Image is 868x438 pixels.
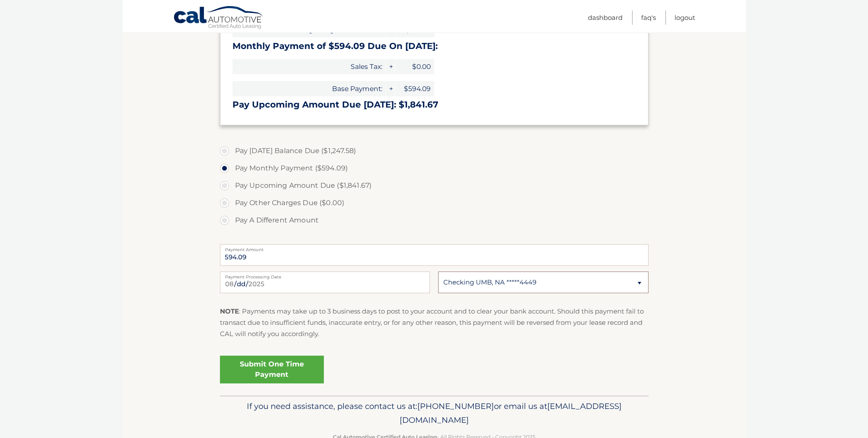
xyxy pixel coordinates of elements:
[220,244,649,251] label: Payment Amount
[220,212,649,229] label: Pay A Different Amount
[417,401,494,411] span: [PHONE_NUMBER]
[220,271,430,278] label: Payment Processing Date
[232,59,386,74] span: Sales Tax:
[232,99,636,110] h3: Pay Upcoming Amount Due [DATE]: $1,841.67
[220,271,430,293] input: Payment Date
[641,10,656,25] a: FAQ's
[220,142,649,160] label: Pay [DATE] Balance Due ($1,247.58)
[220,307,239,315] strong: NOTE
[226,399,643,427] p: If you need assistance, please contact us at: or email us at
[232,41,636,52] h3: Monthly Payment of $594.09 Due On [DATE]:
[400,401,622,425] span: [EMAIL_ADDRESS][DOMAIN_NAME]
[588,10,623,25] a: Dashboard
[220,306,649,340] p: : Payments may take up to 3 business days to post to your account and to clear your bank account....
[395,81,434,96] span: $594.09
[395,59,434,74] span: $0.00
[220,194,649,212] label: Pay Other Charges Due ($0.00)
[674,10,695,25] a: Logout
[232,81,386,96] span: Base Payment:
[173,6,264,31] a: Cal Automotive
[386,81,395,96] span: +
[386,59,395,74] span: +
[220,177,649,194] label: Pay Upcoming Amount Due ($1,841.67)
[220,244,649,266] input: Payment Amount
[220,160,649,177] label: Pay Monthly Payment ($594.09)
[220,356,324,383] a: Submit One Time Payment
